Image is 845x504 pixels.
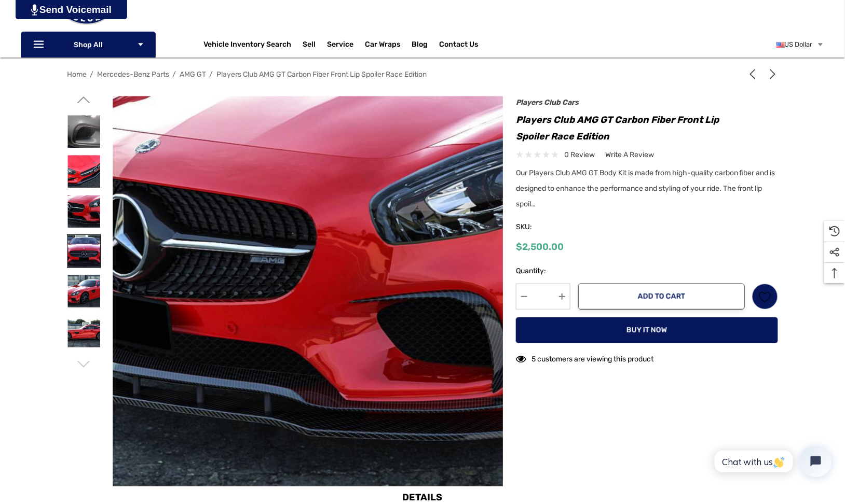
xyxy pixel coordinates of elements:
[516,220,568,234] span: SKU:
[77,93,90,106] svg: Go to slide 2 of 2
[605,150,654,160] span: Write a Review
[703,437,840,486] iframe: Tidio Chat
[824,268,845,278] svg: Top
[180,70,206,79] a: AMG GT
[327,40,353,51] a: Service
[67,275,100,307] img: AMG GT Front Lip Splitter
[67,65,778,83] nav: Breadcrumb
[752,284,778,310] a: Wish List
[439,40,478,51] a: Contact Us
[67,195,100,228] img: AMG GT Front Lip Splitter
[764,69,778,79] a: Next
[516,265,570,277] label: Quantity:
[747,69,762,79] a: Previous
[516,98,579,107] a: Players Club Cars
[605,148,654,161] a: Write a Review
[365,40,400,51] span: Car Wraps
[516,241,564,253] span: $2,500.00
[137,41,144,48] svg: Icon Arrow Down
[77,358,90,371] svg: Go to slide 2 of 2
[303,34,327,55] a: Sell
[67,315,100,347] img: AMG GT Front Lip Splitter
[97,70,169,79] a: Mercedes-Benz Parts
[516,317,778,343] button: Buy it now
[564,148,595,161] span: 0 review
[67,115,100,148] img: AMG GT Front Lip Splitter
[829,247,840,258] svg: Social Media
[759,291,771,303] svg: Wish List
[303,40,316,51] span: Sell
[67,235,100,268] img: AMG GT Front Lip Splitter
[32,39,48,51] svg: Icon Line
[365,34,412,55] a: Car Wraps
[516,111,778,145] h1: Players Club AMG GT Carbon Fiber Front Lip Spoiler Race Edition
[776,34,824,55] a: USD
[216,70,427,79] a: Players Club AMG GT Carbon Fiber Front Lip Spoiler Race Edition
[67,70,87,79] a: Home
[21,32,156,58] p: Shop All
[516,169,775,208] span: Our Players Club AMG GT Body Kit is made from high-quality carbon fiber and is designed to enhanc...
[412,40,428,51] a: Blog
[516,349,653,366] div: 5 customers are viewing this product
[203,40,291,51] a: Vehicle Inventory Search
[829,226,840,236] svg: Recently Viewed
[67,155,100,188] img: AMG GT Front Lip Splitter
[31,4,38,16] img: PjwhLS0gR2VuZXJhdG9yOiBHcmF2aXQuaW8gLS0+PHN2ZyB4bWxucz0iaHR0cDovL3d3dy53My5vcmcvMjAwMC9zdmciIHhtb...
[578,284,745,310] button: Add to Cart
